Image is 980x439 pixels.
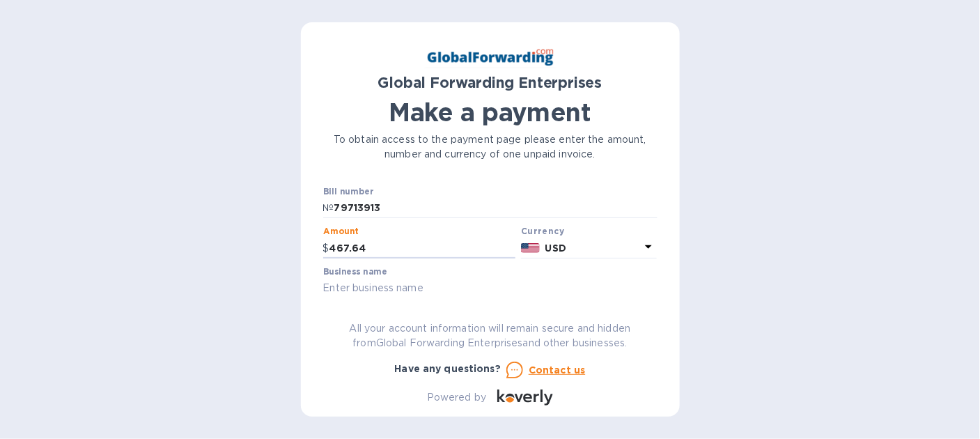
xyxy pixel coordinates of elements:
[323,187,373,196] label: Bill number
[323,268,387,276] label: Business name
[323,98,658,127] h1: Make a payment
[323,132,658,162] p: To obtain access to the payment page please enter the amount, number and currency of one unpaid i...
[323,321,658,351] p: All your account information will remain secure and hidden from Global Forwarding Enterprises and...
[395,363,501,374] b: Have any questions?
[521,226,564,236] b: Currency
[529,364,586,376] u: Contact us
[329,238,516,259] input: 0.00
[427,390,486,405] p: Powered by
[323,201,334,215] p: №
[378,74,602,91] b: Global Forwarding Enterprises
[323,241,329,256] p: $
[545,242,566,254] b: USD
[334,198,658,219] input: Enter bill number
[323,278,658,299] input: Enter business name
[323,228,359,236] label: Amount
[521,243,540,253] img: USD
